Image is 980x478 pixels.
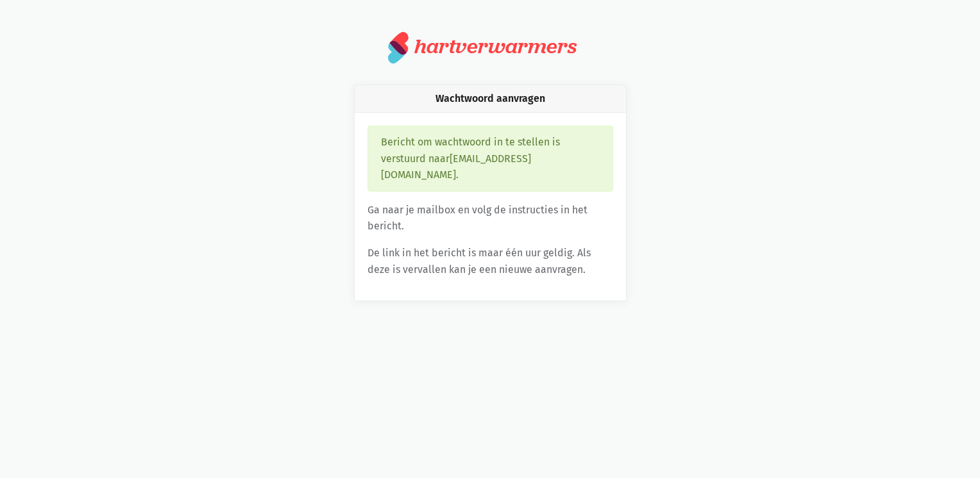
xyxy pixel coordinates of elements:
div: Wachtwoord aanvragen [355,85,626,113]
p: Ga naar je mailbox en volg de instructies in het bericht. [367,202,613,235]
div: Bericht om wachtwoord in te stellen is verstuurd naar [EMAIL_ADDRESS][DOMAIN_NAME] . [367,126,613,192]
p: De link in het bericht is maar één uur geldig. Als deze is vervallen kan je een nieuwe aanvragen. [367,245,613,277]
a: hartverwarmers [388,31,592,64]
img: logo.svg [388,31,409,64]
div: hartverwarmers [414,35,577,58]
